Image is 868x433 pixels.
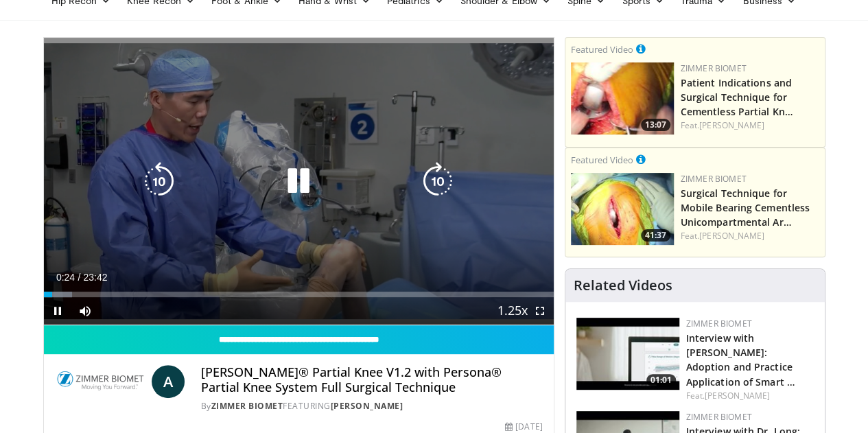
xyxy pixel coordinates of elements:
a: 01:01 [576,318,679,390]
a: Zimmer Biomet [681,173,747,185]
span: 41:37 [641,229,670,242]
a: Patient Indications and Surgical Technique for Cementless Partial Kn… [681,76,793,118]
a: [PERSON_NAME] [699,230,764,242]
div: Progress Bar [44,292,554,297]
span: / [78,272,81,283]
span: 13:07 [641,119,670,131]
img: 9076d05d-1948-43d5-895b-0b32d3e064e7.150x105_q85_crop-smart_upscale.jpg [576,318,679,390]
img: 827ba7c0-d001-4ae6-9e1c-6d4d4016a445.150x105_q85_crop-smart_upscale.jpg [571,173,674,245]
div: Feat. [681,230,819,242]
button: Playback Rate [499,297,526,325]
video-js: Video Player [44,38,554,325]
a: Interview with [PERSON_NAME]: Adoption and Practice Application of Smart … [686,331,795,388]
h4: Related Videos [574,277,672,294]
a: Surgical Technique for Mobile Bearing Cementless Unicompartmental Ar… [681,187,810,229]
span: 0:24 [56,272,75,283]
div: [DATE] [505,421,542,433]
a: 41:37 [571,173,674,245]
a: Zimmer Biomet [681,62,747,74]
img: Zimmer Biomet [55,365,146,398]
button: Mute [71,297,99,325]
span: 01:01 [646,374,676,386]
div: Feat. [681,119,819,132]
a: Zimmer Biomet [686,318,752,329]
a: Zimmer Biomet [686,411,752,423]
h4: [PERSON_NAME]® Partial Knee V1.2 with Persona® Partial Knee System Full Surgical Technique [201,365,543,395]
div: By FEATURING [201,400,543,412]
span: 23:42 [83,272,107,283]
a: [PERSON_NAME] [705,390,770,401]
small: Featured Video [571,43,633,56]
div: Feat. [686,390,814,402]
button: Pause [44,297,71,325]
small: Featured Video [571,154,633,166]
a: [PERSON_NAME] [699,119,764,131]
a: A [152,365,185,398]
button: Fullscreen [526,297,554,325]
a: 13:07 [571,62,674,134]
img: 3efde6b3-4cc2-4370-89c9-d2e13bff7c5c.150x105_q85_crop-smart_upscale.jpg [571,62,674,134]
a: Zimmer Biomet [211,400,283,412]
a: [PERSON_NAME] [331,400,403,412]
